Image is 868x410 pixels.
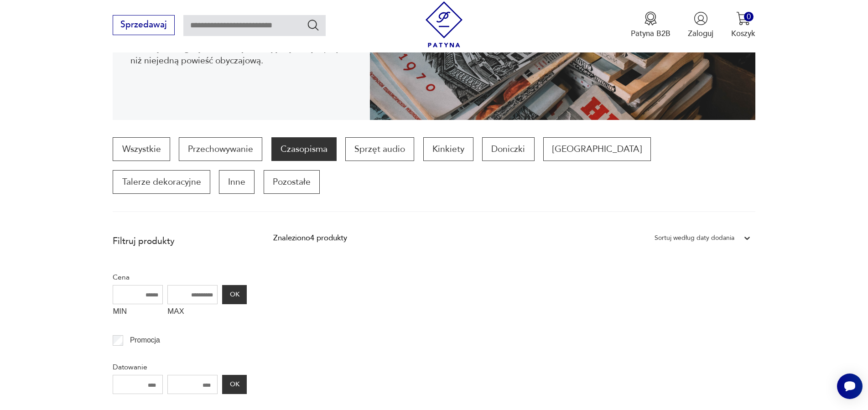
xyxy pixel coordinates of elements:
[264,170,320,194] a: Pozostałe
[731,11,755,39] button: 0Koszyk
[731,28,755,39] p: Koszyk
[744,12,754,21] div: 0
[543,137,651,161] a: [GEOGRAPHIC_DATA]
[222,285,247,304] button: OK
[631,11,670,39] button: Patyna B2B
[482,137,534,161] a: Doniczki
[113,304,163,322] label: MIN
[423,137,473,161] a: Kinkiety
[130,334,160,346] p: Promocja
[688,28,713,39] p: Zaloguj
[167,304,218,322] label: MAX
[113,361,247,373] p: Datowanie
[694,11,708,26] img: Ikonka użytkownika
[179,137,262,161] a: Przechowywanie
[113,235,247,247] p: Filtruj produkty
[837,374,863,399] iframe: Smartsupp widget button
[113,22,174,29] a: Sprzedawaj
[113,271,247,283] p: Cena
[113,137,170,161] a: Wszystkie
[219,170,255,194] a: Inne
[631,11,670,39] a: Ikona medaluPatyna B2B
[644,11,658,26] img: Ikona medalu
[273,232,347,244] div: Znaleziono 4 produkty
[307,18,320,31] button: Szukaj
[631,28,670,39] p: Patyna B2B
[222,375,247,394] button: OK
[113,15,174,35] button: Sprzedawaj
[421,1,467,47] img: Patyna - sklep z meblami i dekoracjami vintage
[688,11,713,39] button: Zaloguj
[113,170,210,194] a: Talerze dekoracyjne
[655,232,734,244] div: Sortuj według daty dodania
[271,137,337,161] a: Czasopisma
[345,137,414,161] a: Sprzęt audio
[736,11,750,26] img: Ikona koszyka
